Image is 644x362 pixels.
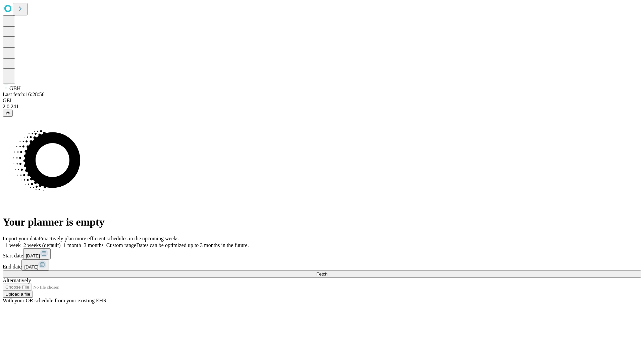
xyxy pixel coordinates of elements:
[3,104,641,110] div: 2.0.241
[5,111,10,116] span: @
[84,242,104,248] span: 3 months
[24,264,38,269] span: [DATE]
[3,259,641,270] div: End date
[3,92,45,97] span: Last fetch: 16:28:56
[63,242,81,248] span: 1 month
[3,291,33,298] button: Upload a file
[3,278,31,283] span: Alternatively
[3,270,641,278] button: Fetch
[3,298,107,303] span: With your OR schedule from your existing EHR
[3,248,641,259] div: Start date
[23,242,61,248] span: 2 weeks (default)
[3,216,641,228] h1: Your planner is empty
[316,271,327,277] span: Fetch
[26,253,40,258] span: [DATE]
[39,236,180,241] span: Proactively plan more efficient schedules in the upcoming weeks.
[3,110,13,117] button: @
[5,242,21,248] span: 1 week
[136,242,249,248] span: Dates can be optimized up to 3 months in the future.
[23,248,51,259] button: [DATE]
[3,98,641,104] div: GEI
[21,259,49,270] button: [DATE]
[3,236,39,241] span: Import your data
[106,242,136,248] span: Custom range
[9,85,21,91] span: GBH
